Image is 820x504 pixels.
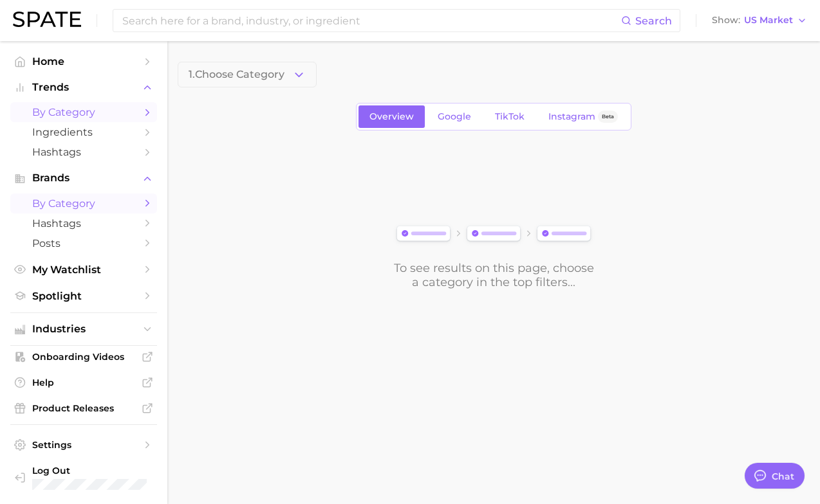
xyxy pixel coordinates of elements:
a: by Category [10,102,157,122]
input: Search here for a brand, industry, or ingredient [121,10,621,32]
span: Instagram [548,111,595,122]
button: 1.Choose Category [178,62,317,87]
a: Onboarding Videos [10,347,157,366]
span: Industries [32,323,135,335]
a: Log out. Currently logged in with e-mail pryan@sharkninja.com. [10,461,157,494]
span: Search [635,15,672,27]
button: Industries [10,319,157,339]
span: Brands [32,172,135,184]
span: Hashtags [32,146,135,158]
span: by Category [32,197,135,210]
span: TikTok [495,111,525,122]
span: US Market [744,17,793,24]
a: Hashtags [10,142,157,162]
a: Settings [10,435,157,455]
span: Log Out [32,465,147,476]
img: svg%3e [393,223,595,246]
span: Hashtags [32,217,135,230]
span: Onboarding Videos [32,351,135,363]
span: Ingredients [32,126,135,138]
a: My Watchlist [10,260,157,280]
a: Ingredients [10,122,157,142]
span: Help [32,377,135,388]
span: My Watchlist [32,264,135,276]
span: Home [32,55,135,67]
span: 1. Choose Category [189,69,284,80]
span: Settings [32,439,135,451]
div: To see results on this page, choose a category in the top filters... [393,261,595,289]
button: Brands [10,168,157,188]
span: Trends [32,82,135,93]
a: by Category [10,194,157,213]
button: ShowUS Market [709,12,810,29]
img: SPATE [13,12,81,27]
a: Product Releases [10,399,157,418]
span: Show [712,17,740,24]
span: Google [438,111,471,122]
a: Help [10,373,157,392]
a: InstagramBeta [537,105,629,128]
a: Home [10,51,157,71]
button: Trends [10,78,157,97]
span: Posts [32,237,135,249]
a: Hashtags [10,213,157,233]
a: Spotlight [10,286,157,306]
a: TikTok [484,105,536,128]
a: Posts [10,233,157,253]
span: Product Releases [32,402,135,414]
span: Spotlight [32,290,135,302]
a: Overview [359,105,425,128]
span: Beta [602,111,614,122]
a: Google [427,105,482,128]
span: by Category [32,106,135,118]
span: Overview [369,111,414,122]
